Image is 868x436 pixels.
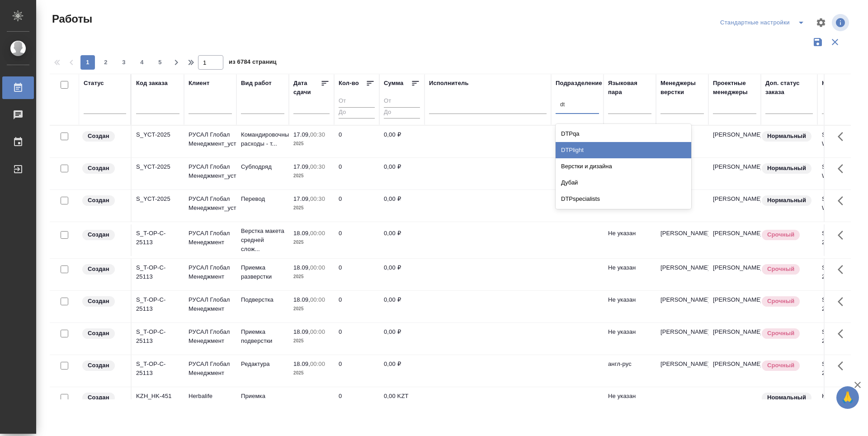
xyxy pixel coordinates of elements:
td: 0,00 ₽ [379,224,425,256]
p: Нормальный [767,196,806,205]
p: Срочный [767,329,794,338]
p: 00:00 [310,264,325,271]
td: 0,00 ₽ [379,259,425,290]
button: Здесь прячутся важные кнопки [832,224,854,246]
td: 0,00 ₽ [379,291,425,322]
span: 5 [153,58,167,67]
p: 00:30 [310,131,325,138]
p: Нормальный [767,132,806,141]
div: S_T-OP-C-25113 [136,229,179,247]
p: Создан [88,196,109,205]
div: S_T-OP-C-25113 [136,263,179,281]
div: DTPqa [556,126,691,142]
button: 4 [135,55,149,70]
div: Исполнитель [429,79,469,88]
span: 2 [99,58,113,67]
p: РУСАЛ Глобал Менеджмент [189,360,232,378]
button: 🙏 [836,386,859,409]
td: 0,00 ₽ [379,355,425,387]
div: Заказ еще не согласован с клиентом, искать исполнителей рано [81,263,126,275]
input: От [384,96,420,107]
p: Срочный [767,265,794,274]
p: 00:00 [310,296,325,303]
div: Заказ еще не согласован с клиентом, искать исполнителей рано [81,327,126,340]
p: 18.09, [293,230,310,237]
p: 2025 [293,304,330,313]
button: 2 [99,55,113,70]
p: [PERSON_NAME] [660,360,704,369]
p: 00:30 [310,163,325,170]
p: 18.09, [293,264,310,271]
td: 0 [334,158,379,190]
p: Редактура [241,360,284,369]
p: Нормальный [767,164,806,173]
td: 0,00 ₽ [379,126,425,157]
td: Не указан [604,323,656,355]
div: Подразделение [556,79,602,88]
div: Код работы [822,79,857,88]
p: Создан [88,265,109,274]
div: KZH_HK-451 [136,392,179,401]
td: 0 [334,190,379,222]
div: S_T-OP-C-25113 [136,295,179,313]
div: Верстки и дизайна [556,158,691,175]
td: [PERSON_NAME] [708,190,761,222]
td: [PERSON_NAME] [708,126,761,157]
button: Здесь прячутся важные кнопки [832,291,854,313]
input: От [339,96,375,107]
p: РУСАЛ Глобал Менеджмент_уст [189,130,232,148]
div: split button [718,15,810,30]
div: S_YCT-2025 [136,162,179,171]
td: 0,00 ₽ [379,190,425,222]
td: Не указан [604,224,656,256]
div: Заказ еще не согласован с клиентом, искать исполнителей рано [81,295,126,308]
td: 0 [334,291,379,322]
td: [PERSON_NAME] [708,158,761,190]
p: Срочный [767,230,794,239]
p: 2025 [293,369,330,378]
p: 17.09, [293,131,310,138]
td: [PERSON_NAME] [708,291,761,322]
td: [PERSON_NAME] [708,355,761,387]
p: РУСАЛ Глобал Менеджмент_уст [189,194,232,213]
div: Заказ еще не согласован с клиентом, искать исполнителей рано [81,392,126,404]
input: До [384,107,420,118]
td: [PERSON_NAME] [708,259,761,290]
p: [PERSON_NAME] [660,295,704,304]
p: Создан [88,230,109,239]
p: РУСАЛ Глобал Менеджмент [189,263,232,281]
td: 0 [334,224,379,256]
td: Не указан [604,291,656,322]
td: Не указан [604,259,656,290]
span: 3 [117,58,131,67]
div: Дубай [556,175,691,191]
div: Дата сдачи [293,79,321,97]
p: 18.09, [293,296,310,303]
div: DTPlight [556,142,691,158]
button: Сбросить фильтры [826,33,844,51]
div: Заказ еще не согласован с клиентом, искать исполнителей рано [81,360,126,372]
button: Здесь прячутся важные кнопки [832,158,854,180]
div: Проектные менеджеры [713,79,756,97]
p: Командировочные расходы - т... [241,130,284,148]
td: 0 [334,355,379,387]
p: 18.09, [293,328,310,335]
p: Создан [88,393,109,402]
p: 00:30 [310,195,325,202]
button: Сохранить фильтры [809,33,826,51]
p: 2025 [293,238,330,247]
div: Сумма [384,79,403,88]
p: 00:00 [310,328,325,335]
div: Кол-во [339,79,359,88]
span: Настроить таблицу [810,12,832,33]
p: Создан [88,132,109,141]
p: 00:00 [310,230,325,237]
span: 4 [135,58,149,67]
p: РУСАЛ Глобал Менеджмент [189,229,232,247]
div: Языковая пара [608,79,651,97]
div: Доп. статус заказа [765,79,813,97]
div: Заказ еще не согласован с клиентом, искать исполнителей рано [81,194,126,207]
p: Herbalife [GEOGRAPHIC_DATA] [189,392,232,410]
p: Приемка разверстки [241,392,284,410]
button: 3 [117,55,131,70]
